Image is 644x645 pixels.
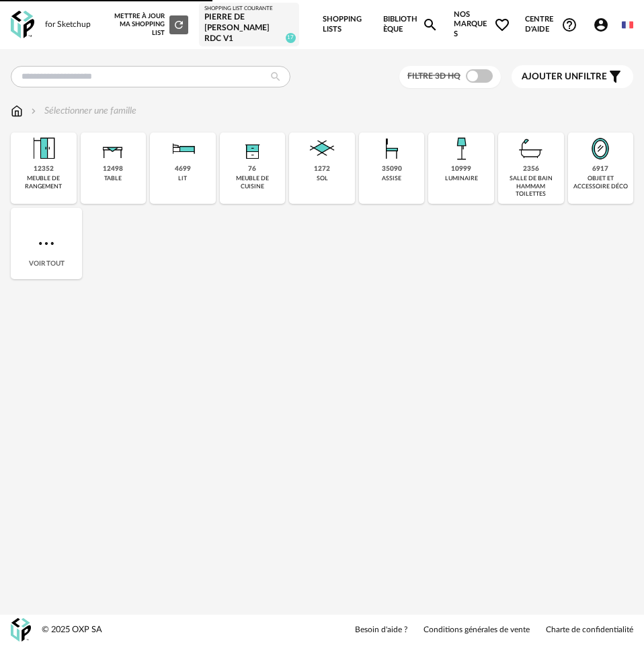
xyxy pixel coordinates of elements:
[109,12,188,37] div: Mettre à jour ma Shopping List
[175,165,191,174] div: 4699
[306,132,338,165] img: Sol.png
[224,175,282,190] div: meuble de cuisine
[451,165,471,174] div: 10999
[546,625,633,636] a: Charte de confidentialité
[11,104,23,118] img: svg+xml;base64,PHN2ZyB3aWR0aD0iMTYiIGhlaWdodD0iMTciIHZpZXdCb3g9IjAgMCAxNiAxNyIgZmlsbD0ibm9uZSIgeG...
[28,132,60,165] img: Meuble%20de%20rangement.png
[173,21,185,28] span: Refresh icon
[376,132,408,165] img: Assise.png
[523,165,539,174] div: 2356
[204,12,294,44] div: pierre de [PERSON_NAME] RDC V1
[104,175,122,182] div: table
[167,132,199,165] img: Literie.png
[15,175,73,190] div: meuble de rangement
[512,65,633,88] button: Ajouter unfiltre Filter icon
[522,72,578,81] span: Ajouter un
[593,17,609,33] span: Account Circle icon
[592,165,608,174] div: 6917
[45,20,91,30] div: for Sketchup
[424,625,530,636] a: Conditions générales de vente
[515,132,547,165] img: Salle%20de%20bain.png
[178,175,187,182] div: lit
[11,208,82,279] div: Voir tout
[502,175,560,198] div: salle de bain hammam toilettes
[622,20,633,31] img: fr
[42,624,102,636] div: © 2025 OXP SA
[103,165,123,174] div: 12498
[11,618,31,642] img: OXP
[317,175,328,182] div: sol
[445,175,478,182] div: luminaire
[236,132,268,165] img: Rangement.png
[36,233,57,254] img: more.7b13dc1.svg
[248,165,256,174] div: 76
[593,17,615,33] span: Account Circle icon
[525,15,577,34] span: Centre d'aideHelp Circle Outline icon
[422,17,438,33] span: Magnify icon
[355,625,407,636] a: Besoin d'aide ?
[561,17,577,33] span: Help Circle Outline icon
[204,5,294,12] div: Shopping List courante
[28,104,39,118] img: svg+xml;base64,PHN2ZyB3aWR0aD0iMTYiIGhlaWdodD0iMTYiIHZpZXdCb3g9IjAgMCAxNiAxNiIgZmlsbD0ibm9uZSIgeG...
[584,132,616,165] img: Miroir.png
[494,17,510,33] span: Heart Outline icon
[445,132,477,165] img: Luminaire.png
[382,175,401,182] div: assise
[97,132,129,165] img: Table.png
[204,5,294,44] a: Shopping List courante pierre de [PERSON_NAME] RDC V1 17
[34,165,54,174] div: 12352
[407,72,460,80] span: Filtre 3D HQ
[382,165,402,174] div: 35090
[286,33,296,43] span: 17
[314,165,330,174] div: 1272
[572,175,630,190] div: objet et accessoire déco
[522,71,607,83] span: filtre
[607,69,623,85] span: Filter icon
[11,11,34,38] img: OXP
[28,104,136,118] div: Sélectionner une famille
